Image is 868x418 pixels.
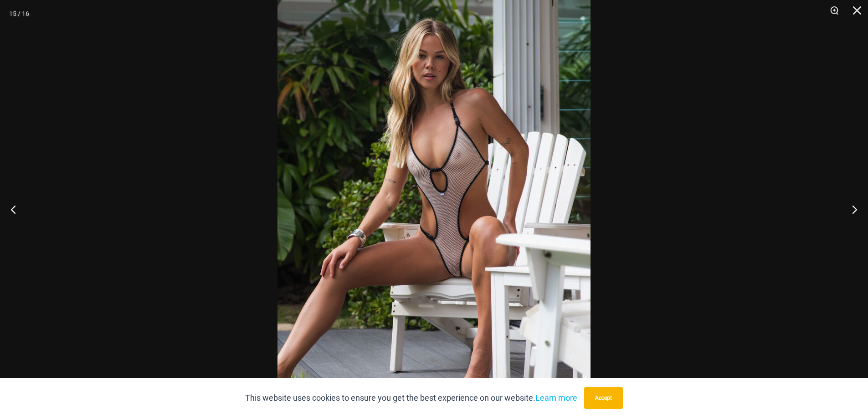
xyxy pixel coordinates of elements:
button: Next [834,186,868,232]
a: Learn more [535,393,577,403]
button: Accept [584,387,623,409]
p: This website uses cookies to ensure you get the best experience on our website. [245,391,577,405]
div: 15 / 16 [9,7,29,20]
